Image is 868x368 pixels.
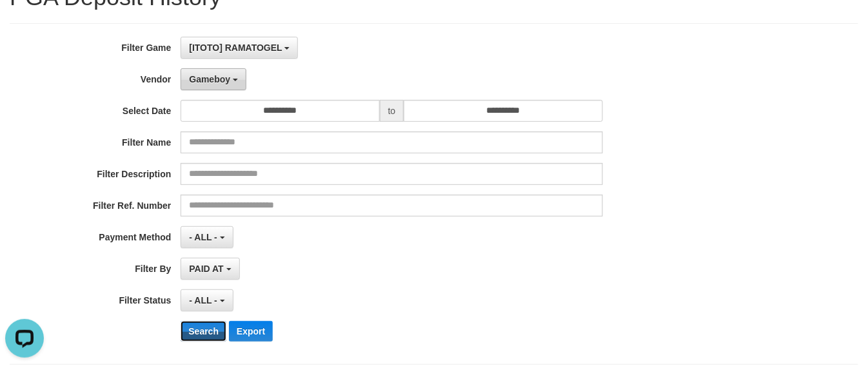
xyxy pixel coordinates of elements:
button: - ALL - [181,289,233,311]
button: [ITOTO] RAMATOGEL [181,37,298,59]
button: - ALL - [181,226,233,248]
span: PAID AT [189,264,223,274]
button: Gameboy [181,68,246,90]
span: - ALL - [189,232,217,242]
button: Open LiveChat chat widget [5,5,44,44]
span: [ITOTO] RAMATOGEL [189,43,282,53]
span: - ALL - [189,295,217,305]
span: to [380,100,404,122]
button: Export [229,321,273,342]
button: PAID AT [181,258,239,280]
button: Search [181,321,226,342]
span: Gameboy [189,74,230,84]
